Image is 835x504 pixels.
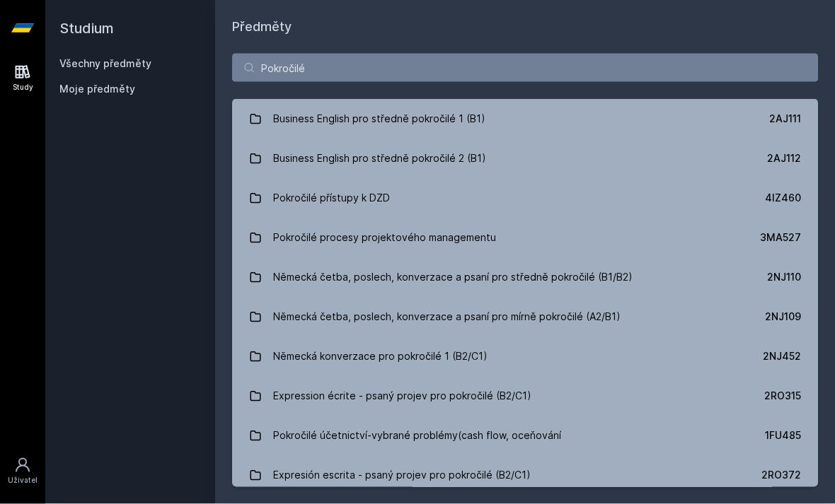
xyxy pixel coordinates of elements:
a: Business English pro středně pokročilé 1 (B1) 2AJ111 [232,99,818,139]
a: Expresión escrita - psaný projev pro pokročilé (B2/C1) 2RO372 [232,455,818,495]
a: Všechny předměty [59,57,151,69]
div: Expresión escrita - psaný projev pro pokročilé (B2/C1) [273,461,531,489]
div: 2NJ109 [765,310,801,324]
div: 1FU485 [765,428,801,443]
a: Německá četba, poslech, konverzace a psaní pro středně pokročilé (B1/B2) 2NJ110 [232,257,818,297]
div: Expression écrite - psaný projev pro pokročilé (B2/C1) [273,382,531,410]
div: 3MA527 [760,230,801,245]
div: Pokročilé účetnictví-vybrané problémy(cash flow, oceňování [273,421,561,450]
div: Německá četba, poslech, konverzace a psaní pro mírně pokročilé (A2/B1) [273,303,621,331]
div: Německá četba, poslech, konverzace a psaní pro středně pokročilé (B1/B2) [273,263,633,291]
a: Pokročilé přístupy k DZD 4IZ460 [232,178,818,218]
a: Business English pro středně pokročilé 2 (B1) 2AJ112 [232,139,818,178]
div: 2AJ111 [769,112,801,126]
div: 2NJ110 [767,270,801,284]
div: Uživatel [8,475,38,486]
a: Pokročilé účetnictví-vybrané problémy(cash flow, oceňování 1FU485 [232,416,818,455]
div: Study [13,82,33,93]
a: Německá konverzace pro pokročilé 1 (B2/C1) 2NJ452 [232,336,818,376]
a: Německá četba, poslech, konverzace a psaní pro mírně pokročilé (A2/B1) 2NJ109 [232,297,818,336]
div: 2RO315 [764,389,801,403]
div: 2AJ112 [767,151,801,165]
div: Pokročilé procesy projektového managementu [273,223,496,252]
h1: Předměty [232,17,818,37]
a: Expression écrite - psaný projev pro pokročilé (B2/C1) 2RO315 [232,376,818,416]
input: Název nebo ident předmětu… [232,54,818,82]
a: Uživatel [3,450,42,493]
div: 2RO372 [761,468,801,482]
div: 4IZ460 [765,191,801,205]
a: Study [3,57,42,100]
div: Německá konverzace pro pokročilé 1 (B2/C1) [273,342,488,370]
div: Pokročilé přístupy k DZD [273,184,390,212]
a: Pokročilé procesy projektového managementu 3MA527 [232,218,818,257]
span: Moje předměty [59,82,135,96]
div: Business English pro středně pokročilé 2 (B1) [273,144,486,172]
div: 2NJ452 [763,349,801,363]
div: Business English pro středně pokročilé 1 (B1) [273,105,485,133]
